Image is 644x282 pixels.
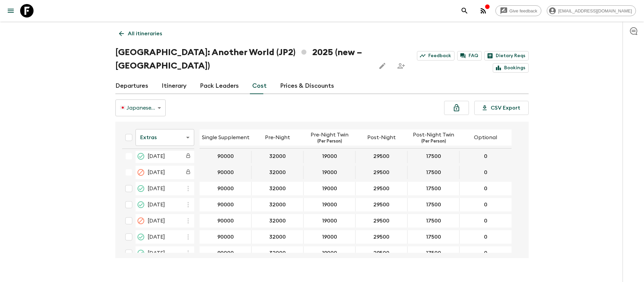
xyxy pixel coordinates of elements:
[460,166,512,179] div: 07 Oct 2025; Optional
[304,150,356,163] div: 04 Oct 2025; Pre-Night Twin
[265,133,290,142] p: Pre-Night
[417,51,454,61] a: Feedback
[408,166,460,179] div: 07 Oct 2025; Post-Night Twin
[148,249,165,257] span: [DATE]
[314,150,345,163] button: 19000
[475,246,496,260] button: 0
[408,198,460,211] div: 21 Oct 2025; Post-Night Twin
[200,78,239,94] a: Pack Leaders
[475,150,496,163] button: 0
[162,78,186,94] a: Itinerary
[475,166,496,179] button: 0
[304,166,356,179] div: 07 Oct 2025; Pre-Night Twin
[261,166,294,179] button: 32000
[200,150,252,163] div: 04 Oct 2025; Single Supplement
[408,230,460,244] div: 08 Nov 2025; Post-Night Twin
[252,214,304,228] div: 25 Oct 2025; Pre-Night
[115,27,166,40] a: All itineraries
[261,230,294,244] button: 32000
[444,101,469,115] button: Lock costs
[356,230,408,244] div: 08 Nov 2025; Post-Night
[209,166,242,179] button: 90000
[460,246,512,260] div: 15 Nov 2025; Optional
[314,230,345,244] button: 19000
[252,246,304,260] div: 15 Nov 2025; Pre-Night
[408,246,460,260] div: 15 Nov 2025; Post-Night Twin
[365,150,397,163] button: 29500
[304,198,356,211] div: 21 Oct 2025; Pre-Night Twin
[209,198,242,211] button: 90000
[547,5,636,16] div: [EMAIL_ADDRESS][DOMAIN_NAME]
[261,246,294,260] button: 32000
[314,198,345,211] button: 19000
[252,166,304,179] div: 07 Oct 2025; Pre-Night
[460,182,512,195] div: 18 Oct 2025; Optional
[200,182,252,195] div: 18 Oct 2025; Single Supplement
[148,152,165,160] span: [DATE]
[418,230,449,244] button: 17500
[475,198,496,211] button: 0
[200,246,252,260] div: 15 Nov 2025; Single Supplement
[200,198,252,211] div: 21 Oct 2025; Single Supplement
[554,8,636,13] span: [EMAIL_ADDRESS][DOMAIN_NAME]
[460,230,512,244] div: 08 Nov 2025; Optional
[365,214,397,228] button: 29500
[314,214,345,228] button: 19000
[317,139,342,144] p: (Per Person)
[367,133,396,142] p: Post-Night
[261,214,294,228] button: 32000
[365,230,397,244] button: 29500
[209,214,242,228] button: 90000
[137,217,145,225] svg: Cancelled
[4,4,17,17] button: menu
[365,182,397,195] button: 29500
[356,166,408,179] div: 07 Oct 2025; Post-Night
[115,78,148,94] a: Departures
[137,185,145,193] svg: On Request
[475,182,496,195] button: 0
[261,182,294,195] button: 32000
[209,182,242,195] button: 90000
[356,246,408,260] div: 15 Nov 2025; Post-Night
[137,152,145,160] svg: Departed
[356,182,408,195] div: 18 Oct 2025; Post-Night
[137,233,145,241] svg: Sold Out
[182,166,194,178] div: Costs are fixed. The departure date (07 Oct 2025) has passed
[136,128,194,147] div: Extras
[209,150,242,163] button: 90000
[115,98,166,117] div: 🇯🇵 Japanese Yen (JPY)
[200,166,252,179] div: 07 Oct 2025; Single Supplement
[252,78,267,94] a: Cost
[418,182,449,195] button: 17500
[408,214,460,228] div: 25 Oct 2025; Post-Night Twin
[474,133,497,142] p: Optional
[148,233,165,241] span: [DATE]
[457,51,482,61] a: FAQ
[252,230,304,244] div: 08 Nov 2025; Pre-Night
[128,30,162,38] p: All itineraries
[304,182,356,195] div: 18 Oct 2025; Pre-Night Twin
[280,78,334,94] a: Prices & Discounts
[356,150,408,163] div: 04 Oct 2025; Post-Night
[252,182,304,195] div: 18 Oct 2025; Pre-Night
[418,150,449,163] button: 17500
[252,150,304,163] div: 04 Oct 2025; Pre-Night
[458,4,471,17] button: search adventures
[148,217,165,225] span: [DATE]
[356,214,408,228] div: 25 Oct 2025; Post-Night
[148,168,165,176] span: [DATE]
[314,166,345,179] button: 19000
[304,214,356,228] div: 25 Oct 2025; Pre-Night Twin
[115,46,370,73] h1: [GEOGRAPHIC_DATA]: Another World (JP2) 2025 (new – [GEOGRAPHIC_DATA])
[365,166,397,179] button: 29500
[137,201,145,209] svg: On Request
[506,8,541,13] span: Give feedback
[418,214,449,228] button: 17500
[202,133,250,142] p: Single Supplement
[365,198,397,211] button: 29500
[475,214,496,228] button: 0
[311,131,348,139] p: Pre-Night Twin
[484,51,529,61] a: Dietary Reqs
[261,150,294,163] button: 32000
[261,198,294,211] button: 32000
